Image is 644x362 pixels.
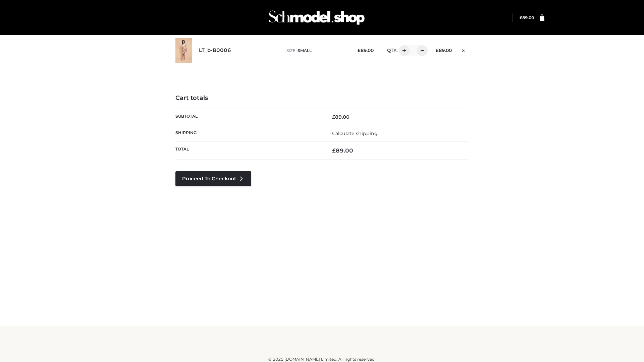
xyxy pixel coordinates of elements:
h4: Cart totals [175,95,469,102]
th: Shipping [175,125,322,141]
a: LT_b-B0006 [199,47,231,54]
th: Subtotal [175,109,322,125]
img: Schmodel Admin 964 [266,4,367,31]
span: £ [436,48,439,53]
img: LT_b-B0006 - SMALL [175,38,192,63]
div: QTY: [380,45,425,56]
bdi: 89.00 [520,15,534,20]
span: £ [332,147,336,154]
a: Calculate shipping [332,130,378,136]
span: £ [332,114,335,120]
bdi: 89.00 [332,114,350,120]
bdi: 89.00 [332,147,353,154]
bdi: 89.00 [358,48,374,53]
p: size : [286,48,347,54]
bdi: 89.00 [436,48,452,53]
span: SMALL [298,48,312,53]
a: Remove this item [459,45,469,54]
th: Total [175,142,322,160]
a: £89.00 [520,15,534,20]
span: £ [358,48,361,53]
a: Proceed to Checkout [175,171,251,186]
span: £ [520,15,522,20]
